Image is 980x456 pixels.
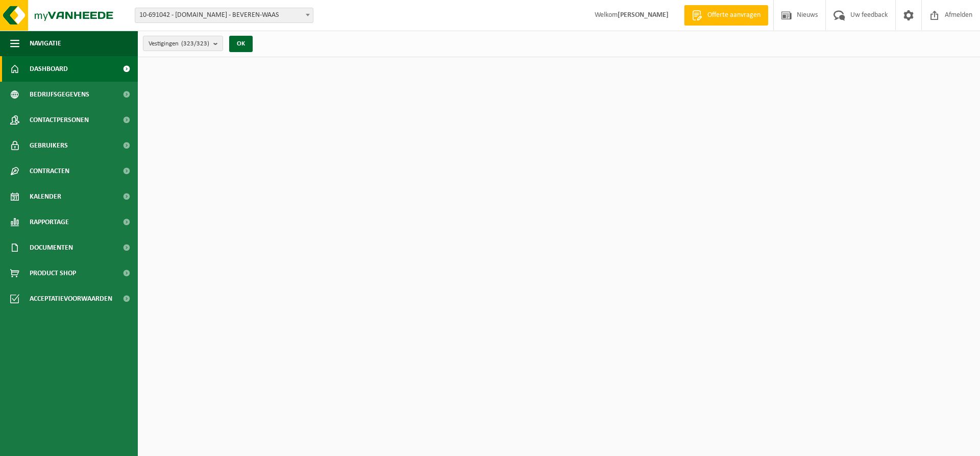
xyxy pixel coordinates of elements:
[135,8,313,22] span: 10-691042 - LAMMERTYN.NET - BEVEREN-WAAS
[229,36,253,52] button: OK
[30,235,73,260] span: Documenten
[684,5,768,26] a: Offerte aanvragen
[135,8,313,23] span: 10-691042 - LAMMERTYN.NET - BEVEREN-WAAS
[30,31,61,56] span: Navigatie
[705,10,763,20] span: Offerte aanvragen
[618,11,669,19] strong: [PERSON_NAME]
[149,36,209,52] span: Vestigingen
[181,40,209,47] count: (323/323)
[30,209,69,235] span: Rapportage
[30,184,61,209] span: Kalender
[143,36,223,51] button: Vestigingen(323/323)
[30,107,89,133] span: Contactpersonen
[30,82,89,107] span: Bedrijfsgegevens
[30,260,76,286] span: Product Shop
[30,133,68,158] span: Gebruikers
[30,286,112,311] span: Acceptatievoorwaarden
[30,158,69,184] span: Contracten
[30,56,68,82] span: Dashboard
